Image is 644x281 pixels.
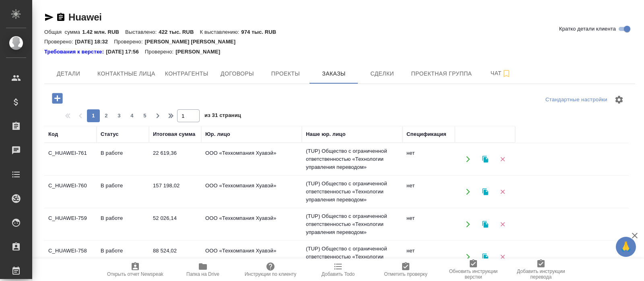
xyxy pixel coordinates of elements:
span: 4 [126,112,138,120]
button: 2 [100,109,113,122]
span: Открыть отчет Newspeak [107,271,163,277]
td: (TUP) Общество с ограниченной ответственностью «Технологии управления переводом» [302,208,402,240]
td: (TUP) Общество с ограниченной ответственностью «Технологии управления переводом» [302,176,402,208]
p: [PERSON_NAME] [PERSON_NAME] [145,39,242,45]
span: Проекты [266,69,305,79]
span: 5 [138,112,151,120]
button: Добавить проект [46,90,68,107]
button: 5 [138,109,151,122]
span: Договоры [218,69,256,79]
span: Заказы [314,69,353,79]
td: 88 524,02 [149,243,201,271]
td: нет [402,178,455,206]
button: Добавить инструкции перевода [507,258,575,281]
td: В работе [97,210,149,238]
td: В работе [97,178,149,206]
td: ООО «Техкомпания Хуавэй» [201,145,302,173]
div: Нажми, чтобы открыть папку с инструкцией [44,48,106,56]
span: Настроить таблицу [609,90,629,109]
button: Открыть [460,216,476,233]
span: 3 [113,112,126,120]
p: [DATE] 18:32 [75,39,114,45]
button: Клонировать [477,216,493,233]
p: Выставлено: [125,29,159,35]
span: Добавить инструкции перевода [512,269,570,280]
button: Удалить [494,216,511,233]
div: Спецификация [407,130,446,138]
span: Кратко детали клиента [559,25,616,33]
span: Чат [481,68,520,78]
span: Сделки [363,69,401,79]
td: 157 198,02 [149,178,201,206]
p: Проверено: [145,48,176,56]
button: Клонировать [477,151,493,168]
span: 2 [100,112,113,120]
svg: Подписаться [502,69,511,78]
div: Статус [101,130,119,138]
button: Скопировать ссылку для ЯМессенджера [44,12,54,22]
div: Юр. лицо [205,130,230,138]
button: Открыть [460,151,476,168]
td: ООО «Техкомпания Хуавэй» [201,243,302,271]
span: из 31 страниц [204,111,241,122]
a: Требования к верстке: [44,48,106,56]
div: Наше юр. лицо [306,130,346,138]
button: Папка на Drive [169,258,237,281]
span: 🙏 [619,238,633,255]
button: 3 [113,109,126,122]
td: (TUP) Общество с ограниченной ответственностью «Технологии управления переводом» [302,143,402,175]
p: [PERSON_NAME] [175,48,226,56]
button: Удалить [494,151,511,168]
span: Контактные лица [97,69,155,79]
button: 4 [126,109,138,122]
span: Детали [49,69,88,79]
p: 422 тыс. RUB [159,29,200,35]
button: Инструкции по клиенту [237,258,304,281]
td: нет [402,145,455,173]
p: К выставлению: [200,29,241,35]
td: В работе [97,243,149,271]
span: Отметить проверку [384,271,427,277]
button: Добавить Todo [304,258,372,281]
button: Клонировать [477,249,493,265]
td: нет [402,210,455,238]
td: (TUP) Общество с ограниченной ответственностью «Технологии управления переводом» [302,241,402,273]
p: 974 тыс. RUB [241,29,282,35]
td: C_HUAWEI-761 [44,145,97,173]
p: 1.42 млн. RUB [82,29,125,35]
div: Код [48,130,58,138]
p: Общая сумма [44,29,82,35]
button: Скопировать ссылку [56,12,66,22]
button: 🙏 [616,237,636,257]
button: Открыть отчет Newspeak [101,258,169,281]
button: Обновить инструкции верстки [440,258,507,281]
div: split button [543,94,609,106]
span: Инструкции по клиенту [245,271,297,277]
td: 52 026,14 [149,210,201,238]
p: Проверено: [114,39,145,45]
span: Проектная группа [411,69,472,79]
td: C_HUAWEI-758 [44,243,97,271]
td: C_HUAWEI-759 [44,210,97,238]
td: В работе [97,145,149,173]
span: Обновить инструкции верстки [444,269,502,280]
span: Контрагенты [165,69,208,79]
button: Удалить [494,184,511,200]
td: нет [402,243,455,271]
button: Клонировать [477,184,493,200]
td: ООО «Техкомпания Хуавэй» [201,178,302,206]
span: Папка на Drive [186,271,219,277]
p: Проверено: [44,39,75,45]
p: [DATE] 17:56 [106,48,145,56]
td: ООО «Техкомпания Хуавэй» [201,210,302,238]
button: Удалить [494,249,511,265]
button: Открыть [460,184,476,200]
td: 22 619,36 [149,145,201,173]
td: C_HUAWEI-760 [44,178,97,206]
div: Итоговая сумма [153,130,195,138]
button: Отметить проверку [372,258,440,281]
button: Открыть [460,249,476,265]
span: Добавить Todo [322,271,355,277]
a: Huawei [68,12,102,23]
